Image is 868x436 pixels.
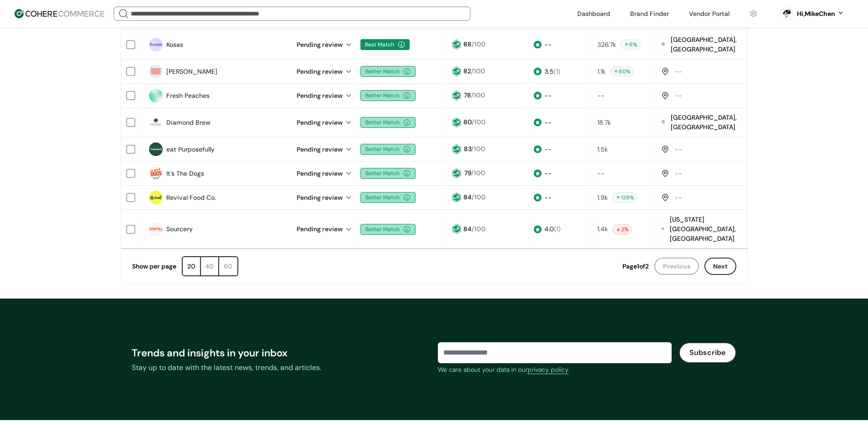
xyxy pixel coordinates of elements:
[472,40,486,48] span: /100
[597,40,616,50] div: 326.7k
[675,67,682,76] div: --
[597,118,611,127] div: 18.7k
[360,192,416,203] div: Better Match
[132,345,431,360] div: Trends and insights in your inbox
[671,113,742,132] div: [GEOGRAPHIC_DATA], [GEOGRAPHIC_DATA]
[675,193,682,203] div: --
[132,362,431,373] div: Stay up to date with the latest news, trends, and articles.
[597,91,605,101] div: --
[528,365,569,375] a: privacy policy
[780,7,793,20] svg: 0 percent
[554,225,560,233] span: ( 1 )
[471,67,485,75] span: /100
[597,169,605,178] div: --
[360,117,416,128] div: Better Match
[219,257,237,275] div: 60
[619,67,631,76] span: 60 %
[463,225,472,233] span: 84
[704,258,736,275] button: Next
[597,67,606,76] div: 1.1k
[471,169,485,177] span: /100
[166,67,217,76] a: [PERSON_NAME]
[464,145,471,153] span: 83
[544,41,552,49] span: --
[297,67,353,76] div: Pending review
[149,38,163,51] img: brand logo
[622,262,649,271] div: Page 1 of 2
[297,40,353,50] div: Pending review
[629,41,637,49] span: 6 %
[544,118,552,127] span: --
[297,169,353,178] div: Pending review
[149,116,163,129] img: brand logo
[597,193,608,203] div: 1.9k
[149,223,163,236] img: brand logo
[297,193,353,203] div: Pending review
[360,144,416,155] div: Better Match
[621,225,629,233] span: 2 %
[544,193,552,202] span: --
[463,193,472,201] span: 84
[670,215,742,243] div: [US_STATE][GEOGRAPHIC_DATA], [GEOGRAPHIC_DATA]
[544,67,554,76] span: 3.5
[438,365,528,374] span: We care about your data in our
[132,262,176,271] div: Show per page
[463,40,472,48] span: 88
[464,169,471,177] span: 79
[297,91,353,101] div: Pending review
[15,9,104,18] img: Cohere Logo
[166,40,183,50] a: Kosas
[544,169,552,177] span: --
[679,342,736,363] button: Subscribe
[166,91,210,101] a: Fresh Peaches
[166,193,216,203] a: Revival Food Co.
[360,90,416,101] div: Better Match
[166,145,215,154] a: eat Purposefully
[360,168,416,179] div: Better Match
[149,142,163,156] img: brand logo
[544,225,554,233] span: 4.0
[360,39,410,50] div: Best Match
[166,118,211,127] a: Diamond Brew
[297,145,353,154] div: Pending review
[166,224,193,234] a: Sourcery
[149,167,163,180] img: brand logo
[149,65,163,78] img: brand logo
[675,91,682,101] div: --
[201,257,219,275] div: 40
[166,169,204,178] a: It's The Dogs
[544,91,552,100] span: --
[654,258,699,275] button: Previous
[797,9,835,19] div: Hi, MikeChen
[797,9,844,19] button: Hi,MikeChen
[472,193,486,201] span: /100
[463,67,471,75] span: 82
[621,193,634,202] span: 129 %
[671,35,742,54] div: [GEOGRAPHIC_DATA], [GEOGRAPHIC_DATA]
[675,145,682,154] div: --
[297,118,353,127] div: Pending review
[360,224,416,235] div: Better Match
[472,118,486,126] span: /100
[149,89,163,102] img: brand logo
[463,118,472,126] span: 80
[569,365,570,374] span: .
[471,145,485,153] span: /100
[675,169,682,178] div: --
[597,224,608,234] div: 1.4k
[554,67,560,76] span: ( 1 )
[360,66,416,77] div: Better Match
[472,225,486,233] span: /100
[464,91,471,99] span: 78
[471,91,485,99] span: /100
[544,145,552,153] span: --
[597,145,608,154] div: 1.5k
[149,191,163,204] img: brand logo
[297,224,353,234] div: Pending review
[183,257,201,275] div: 20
